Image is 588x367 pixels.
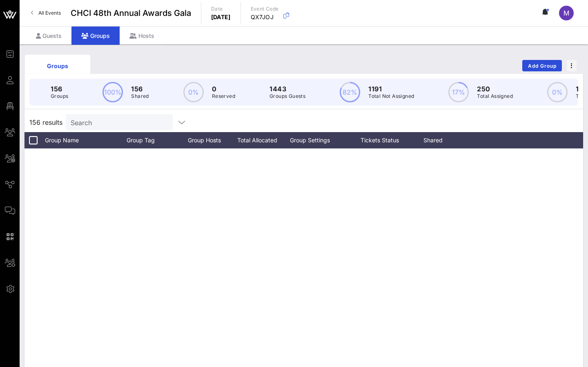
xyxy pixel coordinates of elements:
[51,84,68,94] p: 156
[251,5,279,13] p: Event Code
[211,5,231,13] p: Date
[31,62,84,70] div: Groups
[51,92,68,100] p: Groups
[120,27,164,45] div: Hosts
[477,92,513,100] p: Total Assigned
[563,9,569,17] span: M
[477,84,513,94] p: 250
[127,132,184,148] div: Group Tag
[211,13,231,21] p: [DATE]
[184,132,233,148] div: Group Hosts
[45,132,127,148] div: Group Name
[347,132,412,148] div: Tickets Status
[71,7,191,19] span: CHCI 48th Annual Awards Gala
[212,92,235,100] p: Reserved
[251,13,279,21] p: QX7JOJ
[368,84,414,94] p: 1191
[26,27,71,45] div: Guests
[368,92,414,100] p: Total Not Assigned
[131,92,149,100] p: Shared
[29,117,62,127] span: 156 results
[528,63,557,69] span: Add Group
[412,132,461,148] div: Shared
[522,60,562,71] button: Add Group
[269,84,305,94] p: 1443
[71,27,120,45] div: Groups
[26,7,66,20] a: All Events
[269,92,305,100] p: Groups Guests
[290,132,347,148] div: Group Settings
[131,84,149,94] p: 156
[559,6,574,20] div: M
[233,132,290,148] div: Total Allocated
[212,84,235,94] p: 0
[38,10,61,16] span: All Events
